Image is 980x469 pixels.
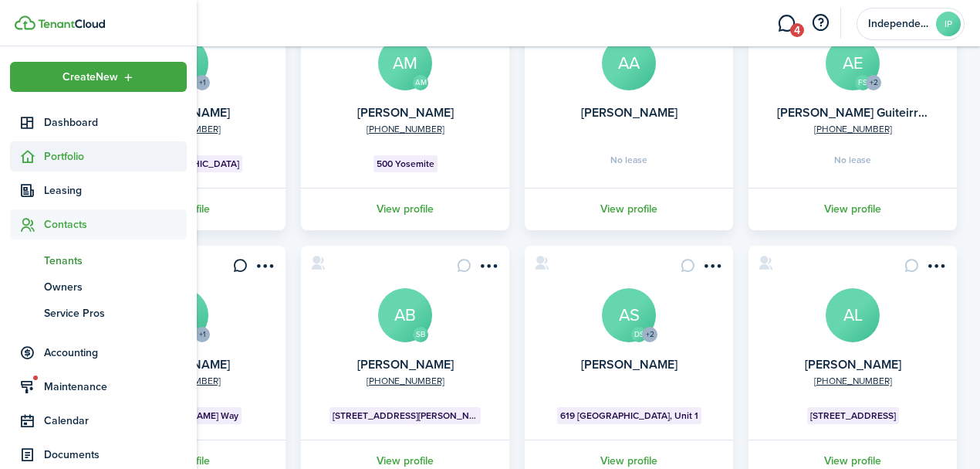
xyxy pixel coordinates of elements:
[936,12,961,36] avatar-text: IP
[413,327,428,342] avatar-text: SB
[44,216,187,233] span: Contacts
[44,182,187,199] span: Leasing
[810,409,896,423] span: [STREET_ADDRESS]
[44,114,187,131] span: Dashboard
[581,355,678,373] a: [PERSON_NAME]
[923,258,948,279] button: Open menu
[15,15,35,30] img: TenantCloud
[194,75,210,90] avatar-counter: +1
[814,122,892,136] a: [PHONE_NUMBER]
[10,62,187,92] button: Open menu
[367,374,444,388] a: [PHONE_NUMBER]
[834,155,871,165] span: No lease
[194,327,210,342] avatar-counter: +1
[44,148,187,165] span: Portfolio
[299,188,512,230] a: View profile
[44,379,187,395] span: Maintenance
[10,107,187,138] a: Dashboard
[807,10,833,36] button: Open resource center
[826,288,880,342] a: AL
[378,288,432,342] a: AB
[746,188,959,230] a: View profile
[805,355,901,373] a: [PERSON_NAME]
[602,36,656,90] a: AA
[581,104,678,121] a: [PERSON_NAME]
[610,155,647,165] span: No lease
[10,274,187,300] a: Owners
[826,36,880,90] a: AE
[63,72,118,83] span: Create New
[602,288,656,342] a: AS
[10,247,187,274] a: Tenants
[44,413,187,429] span: Calendar
[44,447,187,463] span: Documents
[522,188,735,230] a: View profile
[357,355,454,373] a: [PERSON_NAME]
[868,19,930,29] span: Independent Property Management
[377,157,434,171] span: 500 Yosemite
[699,258,724,279] button: Open menu
[790,23,804,37] span: 4
[560,409,698,423] span: 619 [GEOGRAPHIC_DATA], Unit 1
[866,75,881,90] avatar-counter: +2
[44,253,187,269] span: Tenants
[38,19,105,29] img: TenantCloud
[357,104,454,121] a: [PERSON_NAME]
[367,122,444,136] a: [PHONE_NUMBER]
[44,345,187,361] span: Accounting
[631,327,647,342] avatar-text: DS
[44,279,187,295] span: Owners
[378,36,432,90] a: AM
[814,374,892,388] a: [PHONE_NUMBER]
[772,4,801,43] a: Messaging
[333,409,478,423] span: [STREET_ADDRESS][PERSON_NAME]
[475,258,500,279] button: Open menu
[413,75,428,90] avatar-text: AM
[855,75,870,90] avatar-text: FS
[44,305,187,321] span: Service Pros
[10,300,187,326] a: Service Pros
[252,258,276,279] button: Open menu
[777,104,931,121] a: [PERSON_NAME] Guiteirrez
[642,327,657,342] avatar-counter: +2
